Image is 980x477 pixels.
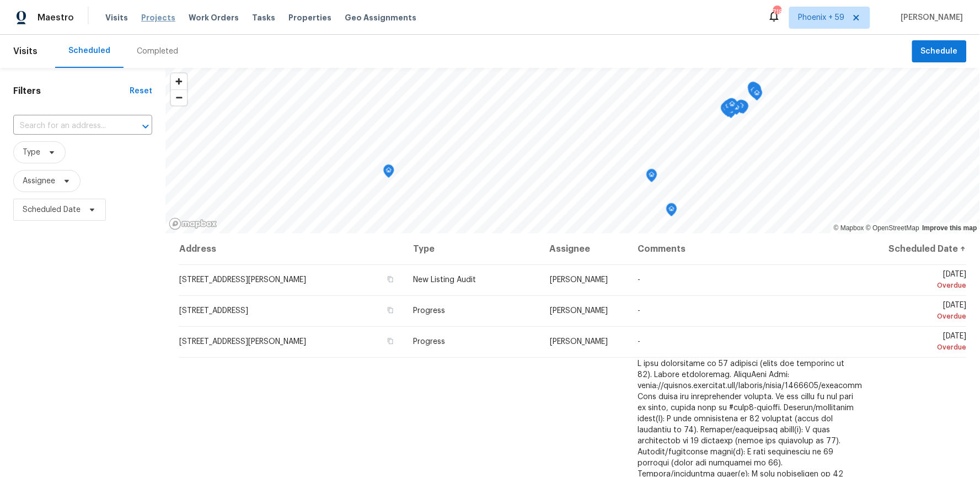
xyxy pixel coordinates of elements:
th: Comments [629,234,866,264]
div: Overdue [875,280,966,291]
span: Phoenix + 59 [799,12,845,23]
div: Overdue [875,311,966,322]
div: Map marker [727,98,738,115]
span: [DATE] [875,301,966,322]
th: Assignee [541,234,629,264]
th: Scheduled Date ↑ [866,234,967,264]
div: Map marker [748,82,759,99]
span: - [638,276,641,284]
div: Map marker [748,84,759,102]
span: [STREET_ADDRESS][PERSON_NAME] [179,276,306,284]
a: OpenStreetMap [866,224,919,232]
span: [PERSON_NAME] [897,12,963,23]
span: Progress [413,307,445,315]
button: Zoom in [171,73,187,89]
div: Map marker [646,169,657,186]
span: New Listing Audit [413,276,476,284]
button: Copy Address [385,336,395,346]
th: Address [179,234,404,264]
div: Scheduled [68,45,110,56]
span: [PERSON_NAME] [550,338,608,346]
span: [STREET_ADDRESS] [179,307,248,315]
span: Progress [413,338,445,346]
a: Mapbox homepage [169,218,217,230]
button: Copy Address [385,274,395,284]
span: Visits [13,39,38,63]
div: Map marker [749,83,761,100]
span: Work Orders [189,12,239,23]
div: Overdue [875,342,966,353]
button: Schedule [912,40,967,63]
span: [PERSON_NAME] [550,307,608,315]
button: Copy Address [385,305,395,315]
span: Type [23,147,40,158]
span: [PERSON_NAME] [550,276,608,284]
span: Tasks [252,14,275,22]
span: [STREET_ADDRESS][PERSON_NAME] [179,338,306,346]
button: Open [138,119,153,134]
input: Search for an address... [13,118,121,135]
span: Schedule [921,45,958,59]
div: Map marker [736,100,747,117]
span: - [638,338,641,346]
span: Assignee [23,176,55,187]
th: Type [404,234,541,264]
div: Map marker [666,203,677,220]
span: Maestro [38,12,74,23]
div: Map marker [721,102,732,119]
div: Reset [130,86,152,97]
h1: Filters [13,86,130,97]
div: Completed [137,46,178,57]
span: Visits [105,12,128,23]
div: Map marker [383,165,394,182]
span: [DATE] [875,271,966,291]
button: Zoom out [171,89,187,105]
div: 718 [773,7,781,18]
div: Map marker [726,98,737,115]
span: [DATE] [875,332,966,353]
span: Properties [288,12,331,23]
span: Geo Assignments [345,12,416,23]
a: Improve this map [923,224,977,232]
span: - [638,307,641,315]
div: Map marker [752,87,763,104]
div: Map marker [723,100,734,117]
span: Scheduled Date [23,204,81,215]
span: Projects [141,12,175,23]
a: Mapbox [834,224,864,232]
